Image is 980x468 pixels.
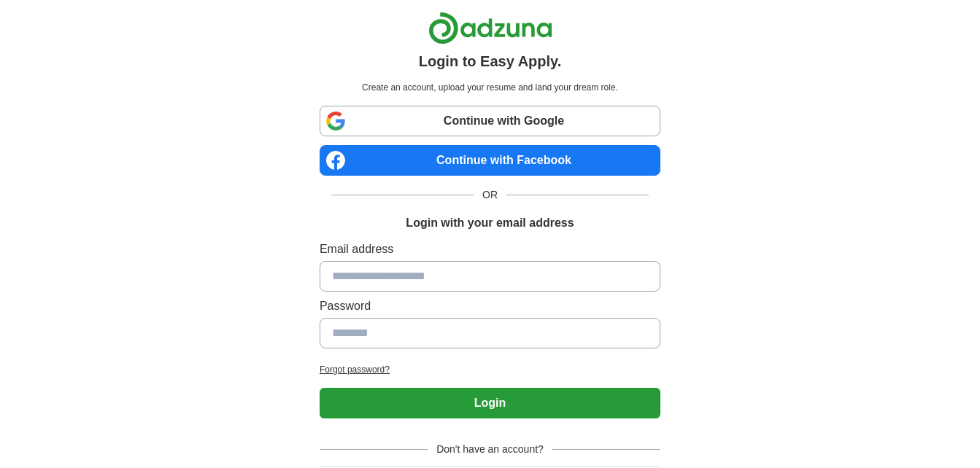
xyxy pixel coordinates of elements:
[320,297,660,315] label: Password
[320,363,660,376] a: Forgot password?
[406,214,574,232] h1: Login with your email address
[320,145,660,176] a: Continue with Facebook
[320,106,660,136] a: Continue with Google
[419,50,562,72] h1: Login to Easy Apply.
[320,241,660,258] label: Email address
[428,442,552,457] span: Don't have an account?
[428,12,552,44] img: Adzuna logo
[320,388,660,418] button: Login
[323,81,657,94] p: Create an account, upload your resume and land your dream role.
[474,187,506,203] span: OR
